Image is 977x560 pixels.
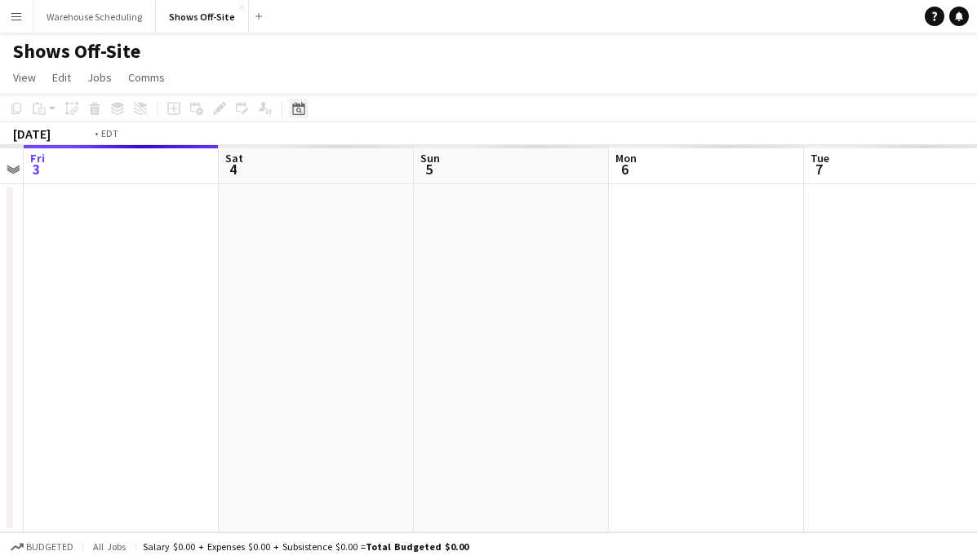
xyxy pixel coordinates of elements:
span: 7 [808,160,829,179]
button: Budgeted [8,538,76,556]
span: Mon [615,151,637,165]
button: Warehouse Scheduling [33,1,156,33]
span: Sat [225,151,243,165]
span: 4 [223,160,243,179]
h1: Shows Off-Site [13,39,140,64]
span: 6 [613,160,637,179]
span: 5 [418,160,440,179]
div: EDT [101,127,118,139]
span: Edit [52,70,71,85]
button: Shows Off-Site [156,1,249,33]
span: Fri [30,151,45,165]
span: Jobs [87,70,112,85]
span: Total Budgeted $0.00 [366,540,469,553]
a: Comms [122,67,171,88]
span: 3 [28,160,45,179]
div: [DATE] [13,126,51,142]
div: Salary $0.00 + Expenses $0.00 + Subsistence $0.00 = [143,540,469,553]
span: Sun [420,151,440,165]
a: Jobs [81,67,118,88]
span: Comms [128,70,165,85]
span: Tue [810,151,829,165]
a: View [7,67,42,88]
span: View [13,70,36,85]
a: Edit [46,67,78,88]
span: All jobs [90,540,129,553]
span: Budgeted [26,541,73,553]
